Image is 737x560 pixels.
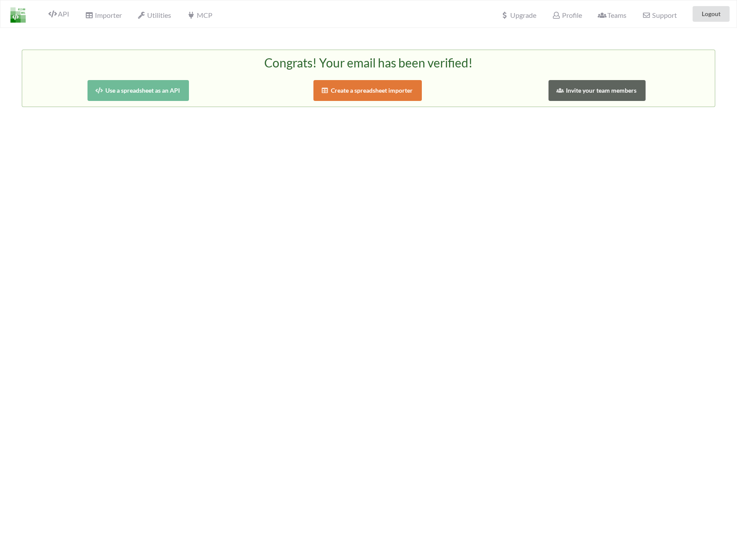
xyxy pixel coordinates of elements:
img: LogoIcon.png [10,7,26,23]
span: Teams [598,11,626,19]
span: Support [642,12,676,19]
button: Logout [693,6,730,22]
span: MCP [187,11,212,19]
span: Utilities [138,11,171,19]
button: Create a spreadsheet importer [313,80,422,101]
span: Importer [85,11,121,19]
button: Use a spreadsheet as an API [87,80,189,101]
span: API [48,10,69,18]
span: Profile [552,11,582,19]
button: Invite your team members [549,80,646,101]
span: Upgrade [501,12,536,19]
h2: Congrats! Your email has been verified! [31,56,706,77]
